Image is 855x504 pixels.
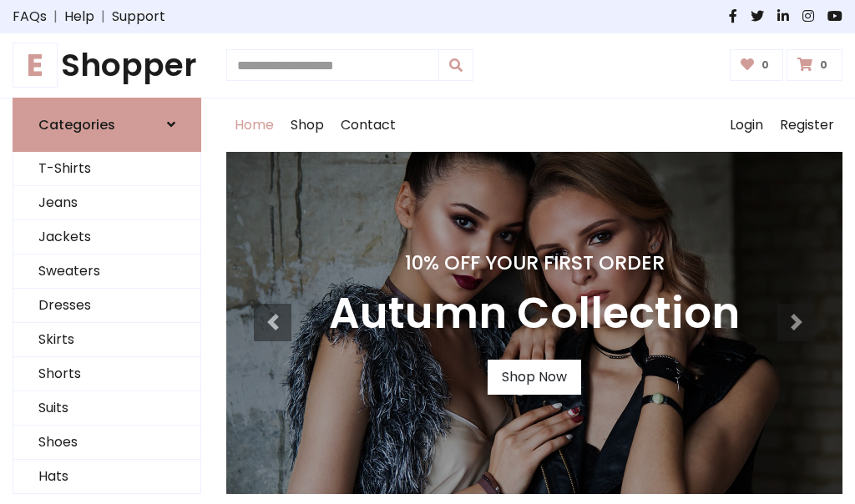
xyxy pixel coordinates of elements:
[94,7,112,27] span: |
[13,289,200,323] a: Dresses
[13,255,200,289] a: Sweaters
[13,357,200,391] a: Shorts
[13,460,200,494] a: Hats
[13,47,201,84] h1: Shopper
[332,98,404,152] a: Contact
[13,220,200,255] a: Jackets
[13,186,200,220] a: Jeans
[488,360,581,395] a: Shop Now
[772,98,842,152] a: Register
[721,98,772,152] a: Login
[757,58,773,73] span: 0
[13,426,200,460] a: Shoes
[13,43,58,88] span: E
[47,7,64,27] span: |
[282,98,332,152] a: Shop
[13,391,200,426] a: Suits
[329,251,740,275] h4: 10% Off Your First Order
[816,58,832,73] span: 0
[730,49,784,81] a: 0
[112,7,165,27] a: Support
[13,47,201,84] a: EShopper
[787,49,842,81] a: 0
[226,98,282,152] a: Home
[13,152,200,186] a: T-Shirts
[13,7,47,27] a: FAQs
[13,98,201,152] a: Categories
[38,117,115,133] h6: Categories
[13,323,200,357] a: Skirts
[329,288,740,340] h3: Autumn Collection
[64,7,94,27] a: Help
